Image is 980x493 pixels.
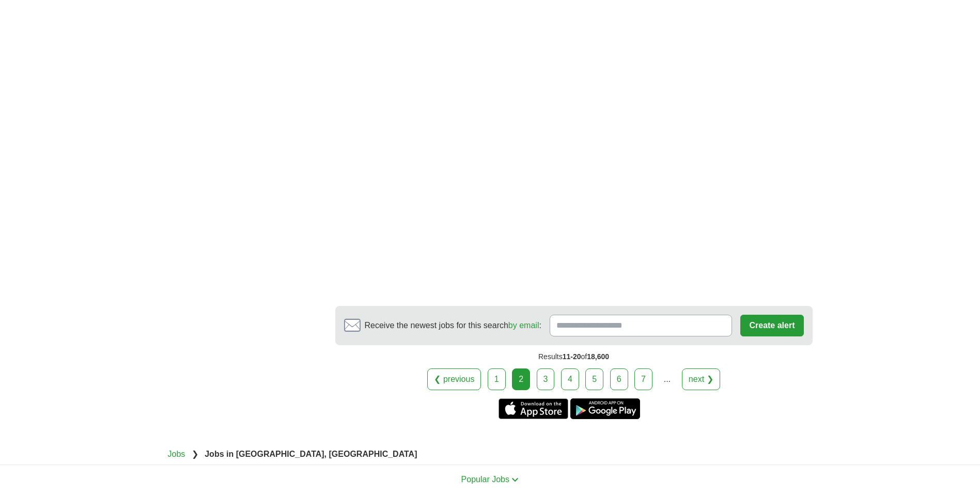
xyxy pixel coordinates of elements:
[570,398,640,419] a: Get the Android app
[587,352,609,361] span: 18,600
[488,368,506,390] a: 1
[192,450,198,458] span: ❯
[499,398,568,419] a: Get the iPhone app
[427,368,481,390] a: ❮ previous
[740,315,803,336] button: Create alert
[610,368,628,390] a: 6
[657,369,677,390] div: ...
[508,321,539,330] a: by email
[561,368,579,390] a: 4
[461,475,509,484] span: Popular Jobs
[682,368,720,390] a: next ❯
[512,368,530,390] div: 2
[511,477,519,482] img: toggle icon
[537,368,555,390] a: 3
[585,368,603,390] a: 5
[168,450,185,458] a: Jobs
[563,352,581,361] span: 11-20
[205,450,417,458] strong: Jobs in [GEOGRAPHIC_DATA], [GEOGRAPHIC_DATA]
[634,368,652,390] a: 7
[335,345,813,368] div: Results of
[365,319,541,332] span: Receive the newest jobs for this search :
